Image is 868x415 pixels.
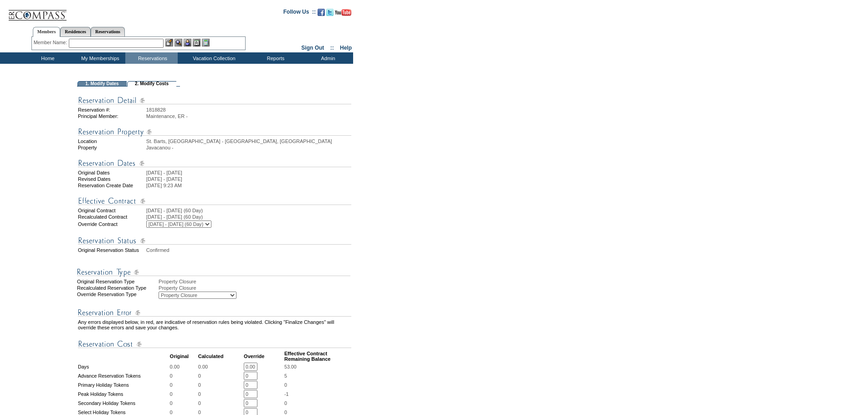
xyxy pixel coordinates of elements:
[170,390,197,398] td: 0
[78,372,169,380] td: Advance Reservation Tokens
[170,363,197,371] td: 0.00
[146,145,351,150] td: Javacanou -
[78,208,145,213] td: Original Contract
[78,399,169,407] td: Secondary Holiday Tokens
[78,145,145,150] td: Property
[170,399,197,407] td: 0
[335,11,351,17] a: Subscribe to our YouTube Channel
[21,52,73,64] td: Home
[77,292,158,299] div: Override Reservation Type
[335,9,351,16] img: Subscribe to our YouTube Channel
[198,390,243,398] td: 0
[78,126,351,138] img: Reservation Property
[318,11,325,17] a: Become our fan on Facebook
[33,27,61,37] a: Members
[159,285,352,291] div: Property Closure
[146,113,351,119] td: Maintenance, ER -
[77,279,158,284] div: Original Reservation Type
[78,138,145,144] td: Location
[78,113,145,119] td: Principal Member:
[78,381,169,389] td: Primary Holiday Tokens
[146,170,351,175] td: [DATE] - [DATE]
[73,52,125,64] td: My Memberships
[283,8,316,19] td: Follow Us ::
[77,266,350,278] img: Reservation Type
[330,45,334,51] span: ::
[78,247,145,253] td: Original Reservation Status
[146,214,351,220] td: [DATE] - [DATE] (60 Day)
[284,351,351,362] td: Effective Contract Remaining Balance
[78,195,351,207] img: Effective Contract
[193,39,200,46] img: Reservations
[127,81,176,87] td: 2. Modify Costs
[284,400,287,406] span: 0
[178,52,248,64] td: Vacation Collection
[77,81,127,87] td: 1. Modify Dates
[198,399,243,407] td: 0
[60,27,91,36] a: Residences
[78,176,145,182] td: Revised Dates
[125,52,178,64] td: Reservations
[248,52,301,64] td: Reports
[78,235,351,246] img: Reservation Status
[146,138,351,144] td: St. Barts, [GEOGRAPHIC_DATA] - [GEOGRAPHIC_DATA], [GEOGRAPHIC_DATA]
[146,208,351,213] td: [DATE] - [DATE] (60 Day)
[184,39,191,46] img: Impersonate
[198,363,243,371] td: 0.00
[326,9,334,16] img: Follow us on Twitter
[326,11,334,17] a: Follow us on Twitter
[77,285,158,291] div: Recalculated Reservation Type
[284,391,288,397] span: -1
[78,319,351,330] td: Any errors displayed below, in red, are indicative of reservation rules being violated. Clicking ...
[198,381,243,389] td: 0
[78,183,145,188] td: Reservation Create Date
[78,220,145,228] td: Override Contract
[146,183,351,188] td: [DATE] 9:23 AM
[78,170,145,175] td: Original Dates
[301,52,353,64] td: Admin
[146,107,351,113] td: 1818828
[284,382,287,388] span: 0
[244,351,283,362] td: Override
[91,27,125,36] a: Reservations
[78,95,351,106] img: Reservation Detail
[175,39,182,46] img: View
[78,307,351,318] img: Reservation Errors
[165,39,173,46] img: b_edit.gif
[284,373,287,379] span: 5
[159,279,352,284] div: Property Closure
[202,39,210,46] img: b_calculator.gif
[198,372,243,380] td: 0
[78,107,145,113] td: Reservation #:
[170,381,197,389] td: 0
[284,364,297,369] span: 53.00
[34,39,69,46] div: Member Name:
[198,351,243,362] td: Calculated
[170,351,197,362] td: Original
[78,158,351,169] img: Reservation Dates
[340,45,352,51] a: Help
[78,390,169,398] td: Peak Holiday Tokens
[8,2,67,21] img: Compass Home
[284,410,287,415] span: 0
[146,176,351,182] td: [DATE] - [DATE]
[78,363,169,371] td: Days
[170,372,197,380] td: 0
[318,9,325,16] img: Become our fan on Facebook
[78,338,351,350] img: Reservation Cost
[146,247,351,253] td: Confirmed
[78,214,145,220] td: Recalculated Contract
[301,45,324,51] a: Sign Out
